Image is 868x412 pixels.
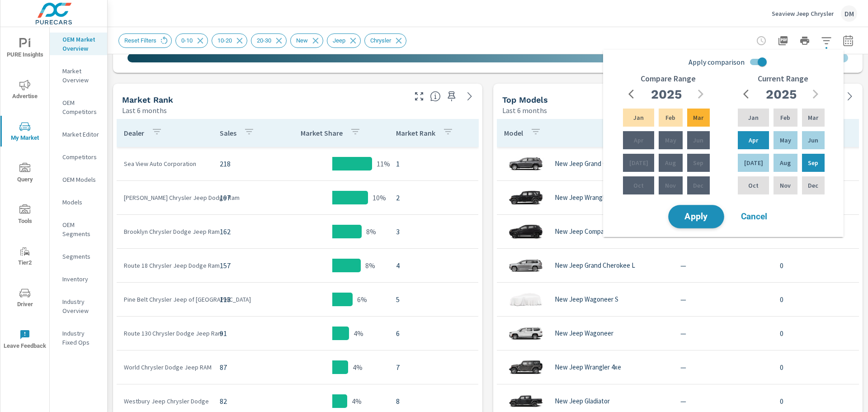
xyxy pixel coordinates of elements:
[780,294,854,305] p: 0
[665,136,676,145] p: May
[291,37,313,44] span: New
[364,33,406,48] div: Chrysler
[396,328,471,339] p: 6
[62,198,100,207] p: Models
[727,205,781,228] button: Cancel
[50,195,107,209] div: Models
[689,57,745,67] span: Apply comparison
[808,158,818,167] p: Sep
[62,66,100,85] p: Market Overview
[357,294,367,305] p: 6%
[839,32,857,50] button: Select Date Range
[808,113,818,122] p: Mar
[744,158,763,167] p: [DATE]
[412,89,426,104] button: Make Fullscreen
[377,158,390,169] p: 11%
[50,327,107,349] div: Industry Fixed Ops
[50,33,107,55] div: OEM Market Overview
[62,175,100,184] p: OEM Models
[396,158,471,169] p: 1
[780,362,854,373] p: 0
[749,136,758,145] p: Apr
[780,113,790,122] p: Feb
[124,329,205,338] p: Route 130 Chrysler Dodge Jeep Ram
[748,113,759,122] p: Jan
[841,5,857,22] div: DM
[0,27,49,360] div: nav menu
[508,252,544,279] img: glamour
[665,113,675,122] p: Feb
[124,295,205,304] p: Pine Belt Chrysler Jeep of [GEOGRAPHIC_DATA]
[124,397,205,406] p: Westbury Jeep Chrysler Dodge
[62,329,100,347] p: Industry Fixed Ops
[780,136,791,145] p: May
[641,74,696,83] h6: Compare Range
[462,89,477,104] a: See more details in report
[365,37,396,44] span: Chrysler
[220,128,236,137] p: Sales
[212,37,237,44] span: 10-20
[555,261,635,270] p: New Jeep Grand Cherokee L
[251,33,287,48] div: 20-30
[50,128,107,141] div: Market Editor
[629,158,648,167] p: [DATE]
[373,192,386,203] p: 10%
[50,250,107,263] div: Segments
[502,95,548,104] h5: Top Models
[780,328,854,339] p: 0
[555,329,613,337] p: New Jeep Wagoneer
[633,181,644,190] p: Oct
[796,32,814,50] button: Print Report
[555,363,621,371] p: New Jeep Wrangler 4xe
[124,227,205,236] p: Brooklyn Chrysler Dodge Jeep Ram
[62,35,100,53] p: OEM Market Overview
[62,297,100,315] p: Industry Overview
[555,227,610,236] p: New Jeep Compass
[555,160,630,168] p: New Jeep Grand Cherokee
[124,159,205,168] p: Sea View Auto Corporation
[62,252,100,261] p: Segments
[665,181,676,190] p: Nov
[396,128,435,137] p: Market Rank
[175,33,208,48] div: 0-10
[220,260,269,271] p: 157
[736,213,772,221] span: Cancel
[3,121,47,143] span: My Market
[766,86,797,102] h2: 2025
[504,128,523,137] p: Model
[220,396,269,407] p: 82
[62,152,100,161] p: Competitors
[3,329,47,351] span: Leave Feedback
[508,184,544,211] img: glamour
[508,286,544,313] img: glamour
[122,105,167,116] p: Last 6 months
[780,181,791,190] p: Nov
[693,181,703,190] p: Dec
[220,362,269,373] p: 87
[396,192,471,203] p: 2
[220,294,269,305] p: 113
[124,128,144,137] p: Dealer
[396,260,471,271] p: 4
[353,362,363,373] p: 4%
[508,320,544,347] img: glamour
[680,260,765,271] p: —
[808,181,818,190] p: Dec
[354,328,363,339] p: 4%
[366,226,376,237] p: 8%
[3,204,47,227] span: Tools
[62,220,100,238] p: OEM Segments
[508,218,544,245] img: glamour
[50,96,107,118] div: OEM Competitors
[693,113,703,122] p: Mar
[50,173,107,186] div: OEM Models
[365,260,375,271] p: 8%
[118,33,172,48] div: Reset Filters
[508,354,544,381] img: glamour
[220,226,269,237] p: 162
[668,205,724,228] button: Apply
[327,37,351,44] span: Jeep
[680,328,765,339] p: —
[444,89,459,104] span: Save this to your personalized report
[220,192,269,203] p: 197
